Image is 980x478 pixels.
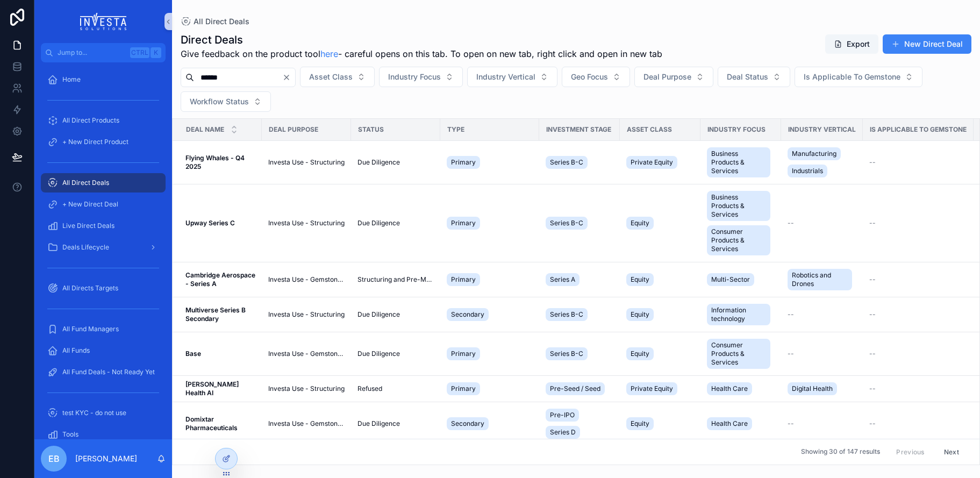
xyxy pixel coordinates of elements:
[801,448,880,456] span: Showing 30 of 147 results
[788,219,856,227] a: --
[718,67,790,87] button: Select Button
[268,419,345,428] a: Investa Use - Gemstone Only
[357,275,434,284] a: Structuring and Pre-Marketing
[451,349,476,358] span: Primary
[357,219,434,227] a: Due Diligence
[62,430,78,439] span: Tools
[795,67,922,87] button: Select Button
[451,419,484,428] span: Secondary
[185,415,255,432] a: Domixtar Pharmaceuticals
[869,384,967,393] a: --
[41,132,166,152] a: + New Direct Product
[727,72,768,82] span: Deal Status
[186,125,224,134] span: Deal Name
[62,325,119,333] span: All Fund Managers
[282,73,295,82] button: Clear
[41,173,166,192] a: All Direct Deals
[711,227,766,253] span: Consumer Products & Services
[804,72,900,82] span: Is Applicable To Gemstone
[309,72,353,82] span: Asset Class
[626,306,694,323] a: Equity
[41,111,166,130] a: All Direct Products
[869,310,876,319] span: --
[185,271,255,288] a: Cambridge Aerospace - Series A
[631,384,673,393] span: Private Equity
[788,219,794,227] span: --
[707,271,775,288] a: Multi-Sector
[788,419,856,428] a: --
[41,216,166,236] a: Live Direct Deals
[788,419,794,428] span: --
[626,154,694,171] a: Private Equity
[185,306,255,323] a: Multiverse Series B Secondary
[825,34,878,54] button: Export
[451,275,476,284] span: Primary
[268,275,345,284] a: Investa Use - Gemstone Only
[788,310,856,319] a: --
[447,415,533,432] a: Secondary
[546,215,613,232] a: Series B-C
[62,409,126,417] span: test KYC - do not use
[185,380,255,397] a: [PERSON_NAME] Health AI
[41,362,166,382] a: All Fund Deals - Not Ready Yet
[268,310,345,319] a: Investa Use - Structuring
[550,428,576,437] span: Series D
[451,310,484,319] span: Secondary
[792,167,823,175] span: Industrials
[550,384,600,393] span: Pre-Seed / Seed
[268,219,345,227] a: Investa Use - Structuring
[631,419,649,428] span: Equity
[41,195,166,214] a: + New Direct Deal
[707,189,775,258] a: Business Products & ServicesConsumer Products & Services
[562,67,630,87] button: Select Button
[792,384,833,393] span: Digital Health
[869,349,876,358] span: --
[58,48,126,57] span: Jump to...
[447,125,464,134] span: Type
[62,368,155,376] span: All Fund Deals - Not Ready Yet
[268,384,345,393] a: Investa Use - Structuring
[571,72,608,82] span: Geo Focus
[869,219,967,227] a: --
[185,349,255,358] a: Base
[357,349,400,358] span: Due Diligence
[357,310,434,319] a: Due Diligence
[451,219,476,227] span: Primary
[181,32,662,47] h1: Direct Deals
[643,72,691,82] span: Deal Purpose
[626,345,694,362] a: Equity
[41,238,166,257] a: Deals Lifecycle
[869,158,967,167] a: --
[181,47,662,60] span: Give feedback on the product tool - careful opens on this tab. To open on new tab, right click an...
[447,306,533,323] a: Secondary
[550,219,583,227] span: Series B-C
[41,319,166,339] a: All Fund Managers
[546,125,611,134] span: Investment Stage
[447,380,533,397] a: Primary
[550,310,583,319] span: Series B-C
[546,380,613,397] a: Pre-Seed / Seed
[869,310,967,319] a: --
[707,337,775,371] a: Consumer Products & Services
[41,43,166,62] button: Jump to...CtrlK
[447,271,533,288] a: Primary
[467,67,557,87] button: Select Button
[62,200,118,209] span: + New Direct Deal
[546,406,613,441] a: Pre-IPOSeries D
[320,48,338,59] a: here
[869,349,967,358] a: --
[550,158,583,167] span: Series B-C
[626,215,694,232] a: Equity
[447,154,533,171] a: Primary
[451,158,476,167] span: Primary
[869,419,876,428] span: --
[631,158,673,167] span: Private Equity
[357,419,434,428] a: Due Diligence
[388,72,441,82] span: Industry Focus
[869,275,967,284] a: --
[41,403,166,423] a: test KYC - do not use
[788,267,856,292] a: Robotics and Drones
[357,158,400,167] span: Due Diligence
